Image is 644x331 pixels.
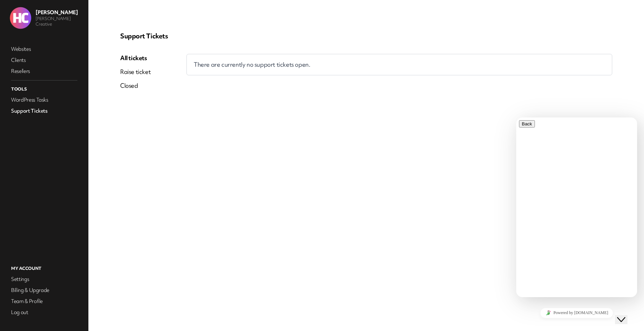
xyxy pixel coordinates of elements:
[120,32,612,40] p: Support Tickets
[516,305,637,321] iframe: chat widget
[120,82,151,90] a: Closed
[194,60,310,68] span: There are currently no support tickets open.
[615,303,637,324] iframe: chat widget
[10,308,79,317] a: Log out
[10,85,79,94] p: Tools
[36,16,83,27] p: [PERSON_NAME] Creative
[10,106,79,116] a: Support Tickets
[516,117,637,297] iframe: chat widget
[10,264,79,273] p: My Account
[10,55,79,65] a: Clients
[10,66,79,76] a: Resellers
[120,68,151,76] a: Raise ticket
[10,296,79,306] a: Team & Profile
[36,9,83,16] p: [PERSON_NAME]
[10,274,79,284] a: Settings
[10,95,79,105] a: WordPress Tasks
[10,285,79,295] a: Billing & Upgrade
[10,44,79,54] a: Websites
[120,54,151,62] a: All tickets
